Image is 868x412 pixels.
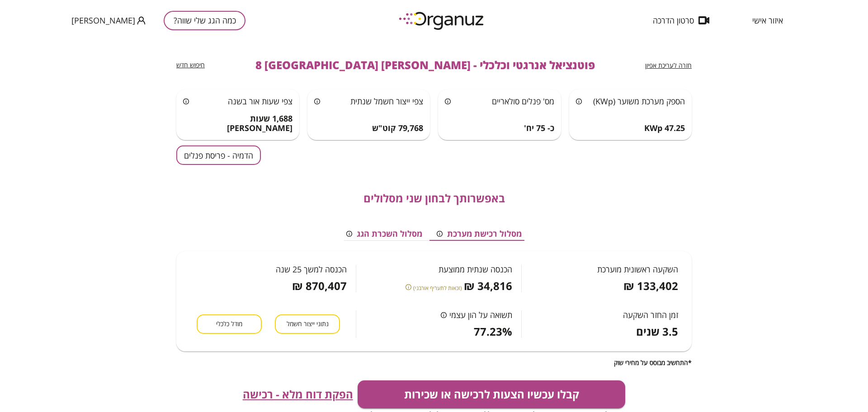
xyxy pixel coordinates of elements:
[524,123,554,133] span: כ- 75 יח'
[636,325,678,338] span: 3.5 שנים
[639,16,723,25] button: סרטון הדרכה
[623,310,678,319] span: זמן החזר השקעה
[372,123,423,133] span: 79,768 קוט"ש
[197,314,262,334] button: מודל כלכלי
[71,15,146,26] button: [PERSON_NAME]
[275,314,340,334] button: נתוני ייצור חשמל
[474,325,512,338] span: 77.23%
[164,11,245,30] button: כמה הגג שלי שווה?
[392,8,492,33] img: logo
[339,227,429,241] button: מסלול השכרת הגג
[752,16,783,25] span: איזור אישי
[429,227,529,241] button: מסלול רכישת מערכת
[292,280,347,292] span: 870,407 ₪
[645,61,692,70] button: חזרה לעריכת אפיון
[363,192,505,205] span: באפשרותך לבחון שני מסלולים
[449,310,512,319] span: תשואה על הון עצמי
[358,380,626,408] button: קבלו עכשיו הצעות לרכישה או שכירות
[614,359,692,366] span: *התחשיב מבוסס על מחירי שוק
[255,59,595,71] span: פוטנציאל אנרגטי וכלכלי - [PERSON_NAME] 8 [GEOGRAPHIC_DATA]
[243,388,353,401] button: הפקת דוח מלא - רכישה
[71,16,135,25] span: [PERSON_NAME]
[739,16,797,25] button: איזור אישי
[413,284,462,292] span: (זכאות לתעריף אורבני)
[176,145,261,165] button: הדמיה - פריסת פנלים
[439,265,512,274] span: הכנסה שנתית ממוצעת
[276,265,347,274] span: הכנסה למשך 25 שנה
[623,280,678,292] span: 133,402 ₪
[645,61,692,70] span: חזרה לעריכת אפיון
[653,16,694,25] span: סרטון הדרכה
[597,265,678,274] span: השקעה ראשונית מוערכת
[183,114,292,133] span: 1,688 שעות [PERSON_NAME]
[287,320,329,328] span: נתוני ייצור חשמל
[492,96,554,107] span: מס' פנלים סולאריים
[216,320,242,328] span: מודל כלכלי
[176,61,205,69] span: חיפוש חדש
[644,123,685,133] span: 47.25 KWp
[176,61,205,70] button: חיפוש חדש
[593,96,685,107] span: הספק מערכת משוער (KWp)
[464,280,512,292] span: 34,816 ₪
[350,96,423,107] span: צפי ייצור חשמל שנתית
[228,96,292,107] span: צפי שעות אור בשנה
